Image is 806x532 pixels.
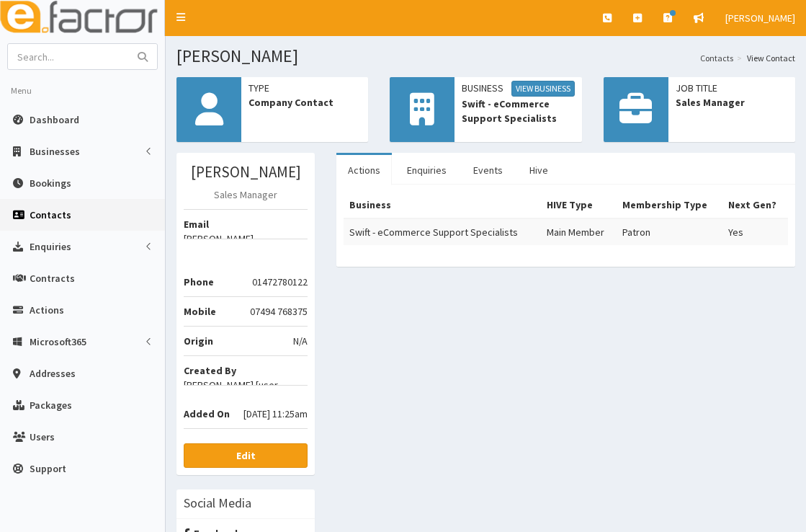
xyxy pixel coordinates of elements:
[252,275,308,289] span: 01472780122
[184,364,236,377] b: Created By
[184,275,214,288] b: Phone
[236,449,256,462] b: Edit
[30,462,66,475] span: Support
[184,378,308,407] span: [PERSON_NAME] [user deleted]
[243,407,308,421] span: [DATE] 11:25am
[676,81,788,95] span: Job Title
[184,407,230,420] b: Added On
[725,12,795,25] span: [PERSON_NAME]
[176,47,795,66] h1: [PERSON_NAME]
[30,145,80,158] span: Businesses
[344,218,541,245] td: Swift - eCommerce Support Specialists
[541,192,617,218] th: HIVE Type
[511,81,575,97] a: View Business
[462,155,514,185] a: Events
[541,218,617,245] td: Main Member
[733,52,795,64] li: View Contact
[30,430,55,443] span: Users
[30,113,79,126] span: Dashboard
[248,95,361,110] span: Company Contact
[336,155,392,185] a: Actions
[462,81,574,97] span: Business
[30,399,72,412] span: Packages
[30,240,71,253] span: Enquiries
[722,192,788,218] th: Next Gen?
[184,305,216,318] b: Mobile
[184,218,209,231] b: Email
[8,44,129,69] input: Search...
[184,497,251,510] h3: Social Media
[30,335,86,348] span: Microsoft365
[700,52,733,64] a: Contacts
[250,304,308,319] span: 07494 768375
[518,155,560,185] a: Hive
[617,218,722,245] td: Patron
[30,272,75,285] span: Contracts
[184,231,308,275] span: [PERSON_NAME][EMAIL_ADDRESS][DOMAIN_NAME]
[30,367,76,380] span: Addresses
[30,303,64,316] span: Actions
[462,97,574,125] span: Swift - eCommerce Support Specialists
[184,164,308,180] h3: [PERSON_NAME]
[30,177,71,190] span: Bookings
[344,192,541,218] th: Business
[184,443,308,468] a: Edit
[293,334,308,348] span: N/A
[617,192,722,218] th: Membership Type
[184,334,213,347] b: Origin
[248,81,361,95] span: Type
[722,218,788,245] td: Yes
[676,95,788,110] span: Sales Manager
[184,187,308,202] p: Sales Manager
[395,155,458,185] a: Enquiries
[30,208,71,221] span: Contacts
